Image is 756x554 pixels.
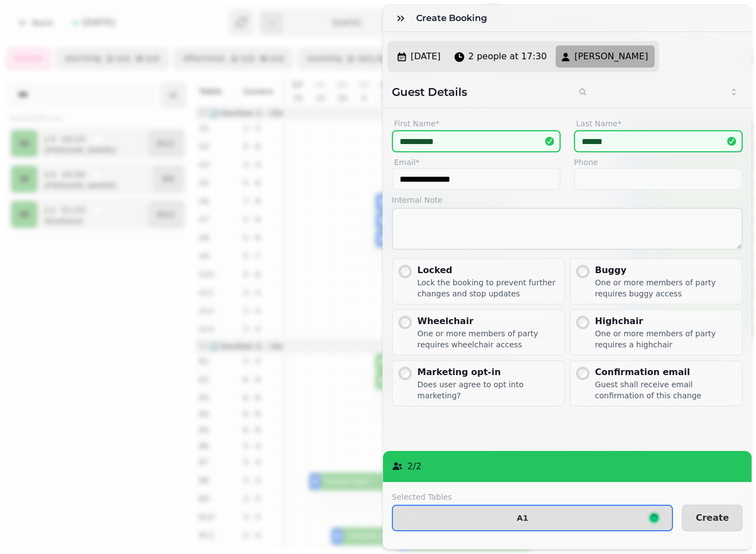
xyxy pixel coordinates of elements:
button: Create [682,505,743,531]
span: Create [696,514,729,522]
label: Internal Note [392,194,743,206]
label: Email* [392,157,561,168]
div: Lock the booking to prevent further changes and stop updates [417,277,560,299]
h3: Create Booking [416,12,491,25]
div: One or more members of party requires buggy access [595,277,737,299]
div: One or more members of party requires wheelchair access [417,328,560,350]
label: Phone [574,157,743,168]
div: Does user agree to opt into marketing? [417,379,560,401]
div: Wheelchair [417,315,560,328]
div: Buggy [595,264,737,277]
p: A1 [517,514,529,522]
span: 2 people at 17:30 [468,50,547,63]
label: First Name* [392,117,561,130]
button: A1 [392,505,673,531]
div: Marketing opt-in [417,366,560,379]
p: 2 / 2 [407,460,422,473]
span: [PERSON_NAME] [574,50,648,63]
div: Locked [417,264,560,277]
div: Highchair [595,315,737,328]
div: One or more members of party requires a highchair [595,328,737,350]
label: Selected Tables [392,491,673,502]
div: Confirmation email [595,366,737,379]
div: Guest shall receive email confirmation of this change [595,379,737,401]
h2: Guest Details [392,84,563,100]
label: Last Name* [574,117,743,130]
span: [DATE] [411,50,441,63]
